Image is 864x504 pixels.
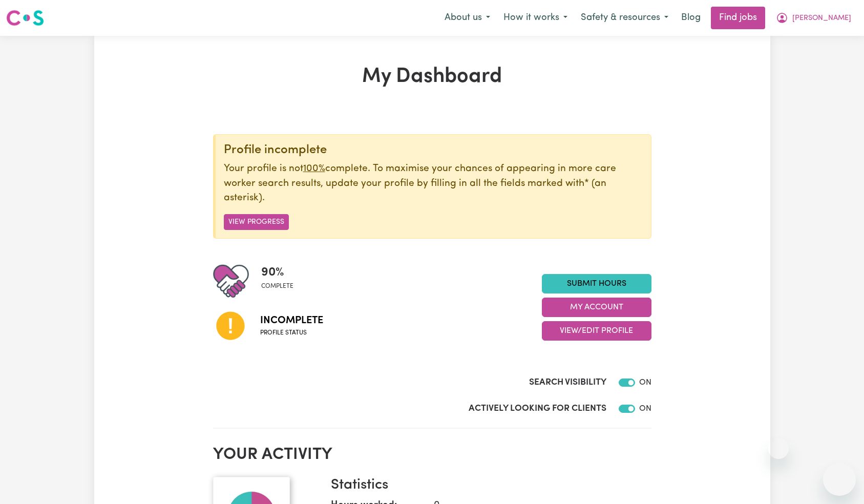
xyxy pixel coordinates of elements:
span: Incomplete [260,313,323,328]
a: Blog [675,7,707,29]
div: Profile completeness: 90% [261,263,302,299]
h2: Your activity [213,445,651,465]
button: How it works [497,7,574,29]
h3: Statistics [331,477,643,494]
label: Search Visibility [529,376,606,389]
button: View/Edit Profile [542,321,651,341]
span: Profile status [260,328,323,338]
span: [PERSON_NAME] [792,13,851,24]
button: About us [438,7,497,29]
u: 100% [303,164,325,174]
span: complete [261,282,293,291]
span: ON [639,379,651,387]
button: View Progress [224,214,289,230]
iframe: Button to launch messaging window [823,463,856,496]
button: Safety & resources [574,7,675,29]
label: Actively Looking for Clients [469,402,606,415]
iframe: Close message [768,438,789,459]
a: Find jobs [711,7,765,29]
button: My Account [769,7,858,29]
h1: My Dashboard [213,65,651,89]
span: 90 % [261,263,293,282]
p: Your profile is not complete. To maximise your chances of appearing in more care worker search re... [224,162,643,206]
img: Careseekers logo [6,9,44,27]
button: My Account [542,298,651,317]
a: Submit Hours [542,274,651,293]
a: Careseekers logo [6,6,44,30]
div: Profile incomplete [224,143,643,158]
span: ON [639,405,651,413]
